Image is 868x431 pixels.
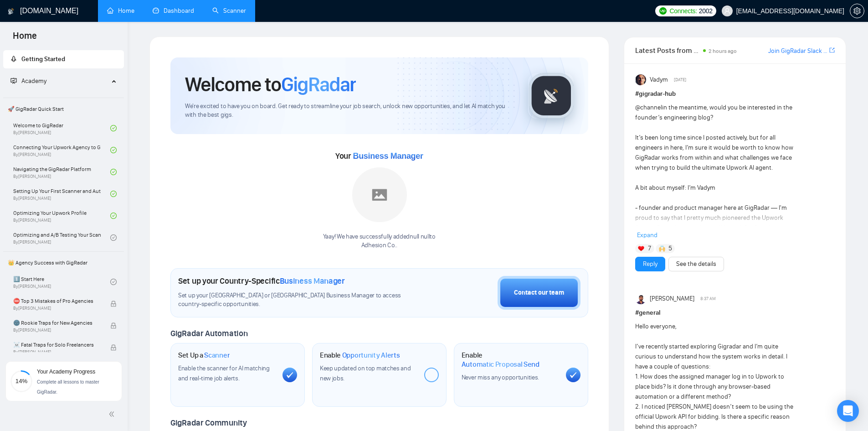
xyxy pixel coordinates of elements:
div: Contact our team [514,288,564,298]
a: 1️⃣ Start HereBy[PERSON_NAME] [13,272,110,292]
a: Optimizing Your Upwork ProfileBy[PERSON_NAME] [13,206,110,226]
span: [PERSON_NAME] [650,294,694,304]
div: Yaay! We have successfully added null null to [323,233,436,250]
a: homeHome [107,7,134,15]
span: Your [335,151,423,161]
a: setting [850,7,864,15]
span: 🚀 GigRadar Quick Start [4,100,123,118]
span: @channel [635,104,662,111]
a: See the details [676,259,716,269]
img: gigradar-logo.png [529,73,574,119]
img: ❤️ [638,245,644,252]
span: Expand [637,231,657,239]
span: 👑 Agency Success with GigRadar [4,254,123,272]
span: 2 hours ago [709,48,737,54]
span: Scanner [204,351,230,360]
span: Opportunity Alerts [342,351,400,360]
span: fund-projection-screen [10,78,17,84]
img: Vadym [636,74,647,85]
span: Set up your [GEOGRAPHIC_DATA] or [GEOGRAPHIC_DATA] Business Manager to access country-specific op... [178,291,420,309]
span: check-circle [110,279,117,285]
span: By [PERSON_NAME] [13,306,101,311]
h1: Set Up a [178,351,230,360]
a: Optimizing and A/B Testing Your Scanner for Better ResultsBy[PERSON_NAME] [13,228,110,248]
button: Contact our team [498,276,580,310]
span: export [829,47,835,54]
span: check-circle [110,169,117,175]
span: rocket [10,56,17,62]
span: GigRadar Automation [170,328,247,338]
img: logo [8,4,14,19]
li: Getting Started [3,50,124,68]
span: We're excited to have you on board. Get ready to streamline your job search, unlock new opportuni... [185,102,514,119]
img: Preet Patel [636,293,647,304]
p: Adhesion Co. . [323,241,436,250]
span: lock [110,301,117,307]
span: 7 [648,244,651,253]
img: placeholder.png [352,167,407,222]
span: Keep updated on top matches and new jobs. [320,364,411,382]
span: Vadym [650,75,668,85]
a: export [829,46,835,55]
img: upwork-logo.png [659,7,667,15]
span: GigRadar Community [170,418,247,428]
span: double-left [108,410,118,419]
h1: # general [635,308,835,318]
span: user [724,8,730,14]
span: setting [850,7,864,15]
span: 14% [10,378,32,384]
span: [DATE] [674,76,686,84]
span: Automatic Proposal Send [462,360,539,369]
span: Never miss any opportunities. [462,374,539,381]
button: setting [850,4,864,18]
h1: Welcome to [185,72,356,97]
span: Academy [10,77,46,85]
span: check-circle [110,125,117,131]
span: GigRadar [281,72,356,97]
a: Reply [643,259,657,269]
span: 5 [668,244,672,253]
h1: Enable [462,351,559,369]
h1: # gigradar-hub [635,89,835,99]
span: Academy [21,77,46,85]
span: Business Manager [353,151,423,161]
div: Open Intercom Messenger [837,400,859,422]
span: By [PERSON_NAME] [13,327,101,333]
span: lock [110,322,117,329]
a: dashboardDashboard [153,7,194,15]
span: ☠️ Fatal Traps for Solo Freelancers [13,340,101,349]
span: check-circle [110,147,117,153]
span: check-circle [110,213,117,219]
span: Connects: [669,6,697,16]
span: 🌚 Rookie Traps for New Agencies [13,318,101,327]
span: check-circle [110,234,117,241]
a: Connecting Your Upwork Agency to GigRadarBy[PERSON_NAME] [13,140,110,160]
img: 🙌 [659,245,665,252]
span: Your Academy Progress [37,369,95,375]
span: ⛔ Top 3 Mistakes of Pro Agencies [13,296,101,306]
span: By [PERSON_NAME] [13,349,101,355]
span: Business Manager [280,276,345,286]
span: lock [110,344,117,351]
h1: Enable [320,351,400,360]
span: Home [5,29,44,48]
h1: Set up your Country-Specific [178,276,345,286]
a: Welcome to GigRadarBy[PERSON_NAME] [13,118,110,138]
a: Navigating the GigRadar PlatformBy[PERSON_NAME] [13,162,110,182]
span: 8:37 AM [700,295,716,303]
span: Complete all lessons to master GigRadar. [37,379,99,395]
div: in the meantime, would you be interested in the founder’s engineering blog? It’s been long time s... [635,103,795,363]
span: check-circle [110,191,117,197]
button: Reply [635,257,665,271]
span: Getting Started [21,55,65,63]
a: Setting Up Your First Scanner and Auto-BidderBy[PERSON_NAME] [13,184,110,204]
span: Enable the scanner for AI matching and real-time job alerts. [178,364,270,382]
a: Join GigRadar Slack Community [768,46,827,56]
span: 2002 [699,6,713,16]
span: Latest Posts from the GigRadar Community [635,45,700,56]
button: See the details [668,257,724,271]
a: searchScanner [212,7,246,15]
